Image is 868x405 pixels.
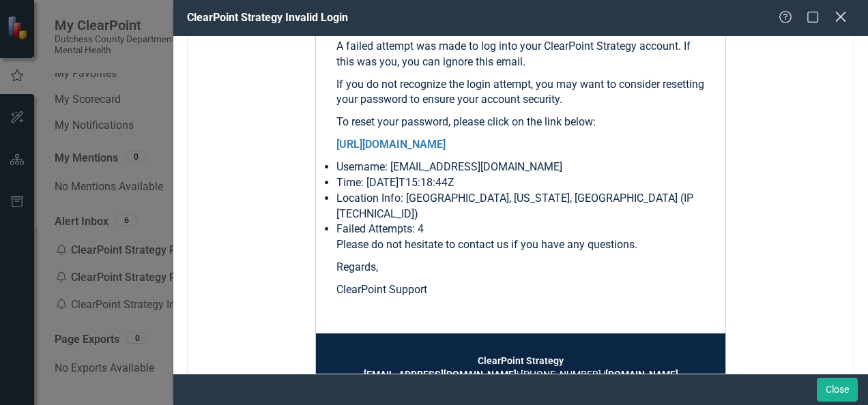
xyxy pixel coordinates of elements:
li: Time: [DATE]T15:18:44Z [336,175,705,191]
span: ClearPoint Strategy Invalid Login [187,11,348,24]
a: [URL][DOMAIN_NAME] [336,138,446,151]
a: [DOMAIN_NAME] [605,369,678,380]
a: [EMAIL_ADDRESS][DOMAIN_NAME] [364,369,517,380]
p: To reset your password, please click on the link below: [336,115,705,130]
p: Regards, [336,260,705,275]
button: Close [817,378,858,402]
p: If you do not recognize the login attempt, you may want to consider resetting your password to en... [336,77,705,108]
li: Failed Attempts: 4 [336,222,705,237]
p: Please do not hesitate to contact us if you have any questions. [336,237,705,253]
p: A failed attempt was made to log into your ClearPoint Strategy account. If this was you, you can ... [336,39,705,70]
li: Username: [EMAIL_ADDRESS][DOMAIN_NAME] [336,160,705,175]
p: ClearPoint Support [336,282,705,298]
td: | [PHONE_NUMBER] | [336,354,705,381]
strong: ClearPoint Strategy [478,355,564,366]
li: Location Info: [GEOGRAPHIC_DATA], [US_STATE], [GEOGRAPHIC_DATA] (IP [TECHNICAL_ID]) [336,191,705,222]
